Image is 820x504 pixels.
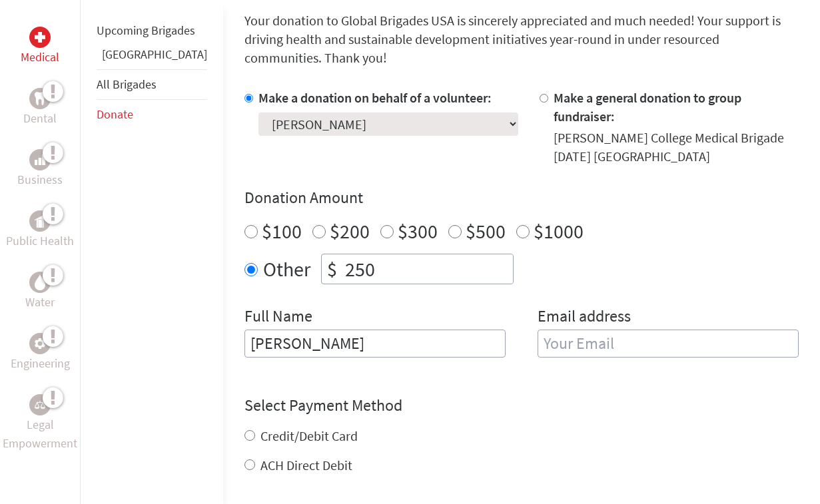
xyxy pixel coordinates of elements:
p: Your donation to Global Brigades USA is sincerely appreciated and much needed! Your support is dr... [244,11,799,67]
h4: Select Payment Method [244,395,799,416]
a: WaterWater [25,272,55,312]
img: Medical [35,32,45,43]
a: EngineeringEngineering [11,333,70,373]
input: Enter Amount [342,254,513,284]
a: Public HealthPublic Health [6,210,74,250]
p: Medical [21,48,59,67]
div: Medical [29,27,51,48]
li: All Brigades [97,69,207,100]
p: Public Health [6,232,74,250]
li: Donate [97,100,207,129]
img: Water [35,274,45,290]
label: ACH Direct Debit [260,457,352,473]
p: Water [25,293,55,312]
a: BusinessBusiness [17,149,63,189]
label: Email address [538,306,631,330]
div: Water [29,272,51,293]
img: Public Health [35,214,45,228]
div: $ [322,254,342,284]
label: Full Name [244,306,312,330]
label: Credit/Debit Card [260,427,358,444]
li: Panama [97,45,207,69]
a: DentalDental [23,88,57,128]
label: $300 [398,218,438,244]
label: $100 [262,218,302,244]
div: Engineering [29,333,51,354]
h4: Donation Amount [244,187,799,208]
label: $500 [466,218,506,244]
div: Dental [29,88,51,109]
img: Engineering [35,338,45,349]
a: Upcoming Brigades [97,23,195,38]
p: Engineering [11,354,70,373]
a: MedicalMedical [21,27,59,67]
label: Other [263,254,310,284]
div: Business [29,149,51,170]
a: Donate [97,107,133,122]
a: All Brigades [97,77,157,92]
label: $1000 [534,218,584,244]
a: [GEOGRAPHIC_DATA] [102,47,207,62]
label: Make a general donation to group fundraiser: [554,89,741,125]
div: Public Health [29,210,51,232]
input: Your Email [538,330,799,358]
p: Legal Empowerment [3,415,77,453]
label: $200 [330,218,370,244]
img: Legal Empowerment [35,401,45,409]
input: Enter Full Name [244,330,506,358]
div: [PERSON_NAME] College Medical Brigade [DATE] [GEOGRAPHIC_DATA] [554,128,799,166]
p: Dental [23,109,57,128]
label: Make a donation on behalf of a volunteer: [258,89,492,106]
li: Upcoming Brigades [97,16,207,45]
p: Business [17,170,63,189]
img: Dental [35,92,45,105]
div: Legal Empowerment [29,394,51,415]
a: Legal EmpowermentLegal Empowerment [3,394,77,453]
img: Business [35,154,45,165]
